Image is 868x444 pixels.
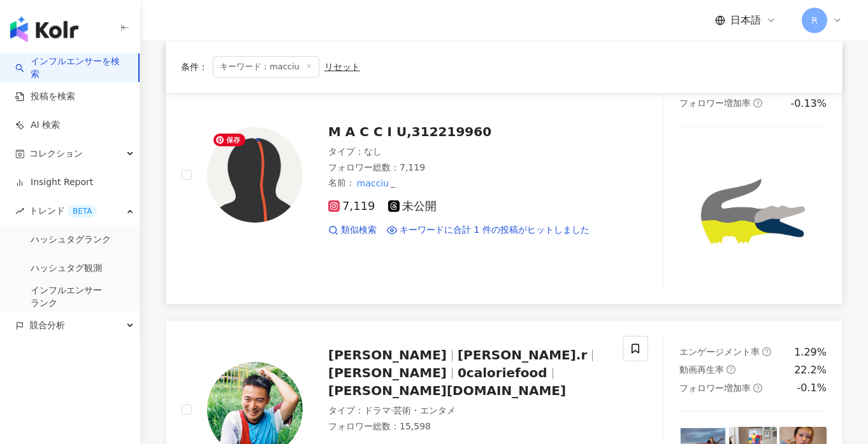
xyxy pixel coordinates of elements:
[794,363,827,377] div: 22.2%
[10,17,78,42] img: logo
[794,345,827,359] div: 1.29%
[328,383,566,398] span: [PERSON_NAME][DOMAIN_NAME]
[328,365,447,380] span: [PERSON_NAME]
[15,176,93,189] a: Insight Report
[790,97,827,111] div: -0.13%
[15,119,60,132] a: AI 検索
[328,146,607,158] div: タイプ ： なし
[328,200,375,213] span: 7,119
[328,405,607,417] div: タイプ ：
[166,45,843,305] a: KOL AvatarM A C C I U,312219960タイプ：なしフォロワー総数：7,119名前：macciu_7,119未公開類似検索キーワードに合計 1 件の投稿がヒットしましたエン...
[15,55,128,80] a: searchインフルエンサーを検索
[391,177,395,188] span: _
[679,364,724,375] span: 動画再生率
[213,56,319,78] span: キーワード：macciu
[31,233,111,246] a: ハッシュタグランク
[679,347,760,357] span: エンゲージメント率
[458,365,547,380] span: 0caloriefood
[68,205,97,218] div: BETA
[213,134,245,146] span: 保存
[355,176,391,190] mark: macciu
[29,197,97,225] span: トレンド
[679,98,751,108] span: フォロワー増加率
[753,384,762,392] span: question-circle
[31,284,102,309] a: インフルエンサー ランク
[364,405,391,415] span: ドラマ
[328,420,607,433] div: フォロワー総数 ： 15,598
[181,62,208,72] span: 条件 ：
[679,142,827,289] img: post-image
[328,347,447,363] span: [PERSON_NAME]
[730,13,761,27] span: 日本語
[328,124,491,139] span: M A C C I U,312219960
[328,224,377,237] a: 類似検索
[727,365,735,374] span: question-circle
[388,200,437,213] span: 未公開
[207,127,303,223] img: KOL Avatar
[15,90,75,103] a: 投稿を検索
[753,99,762,108] span: question-circle
[797,381,827,395] div: -0.1%
[391,405,393,415] span: ·
[15,207,24,216] span: rise
[29,139,83,168] span: コレクション
[762,347,771,356] span: question-circle
[400,224,590,237] span: キーワードに合計 1 件の投稿がヒットしました
[387,224,590,237] a: キーワードに合計 1 件の投稿がヒットしました
[679,383,751,393] span: フォロワー増加率
[328,176,395,190] span: 名前 ：
[458,347,587,363] span: [PERSON_NAME].r
[324,62,360,72] div: リセット
[393,405,456,415] span: 芸術・エンタメ
[811,13,818,27] span: R
[29,311,65,340] span: 競合分析
[31,262,102,275] a: ハッシュタグ観測
[328,162,607,174] div: フォロワー総数 ： 7,119
[341,224,377,237] span: 類似検索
